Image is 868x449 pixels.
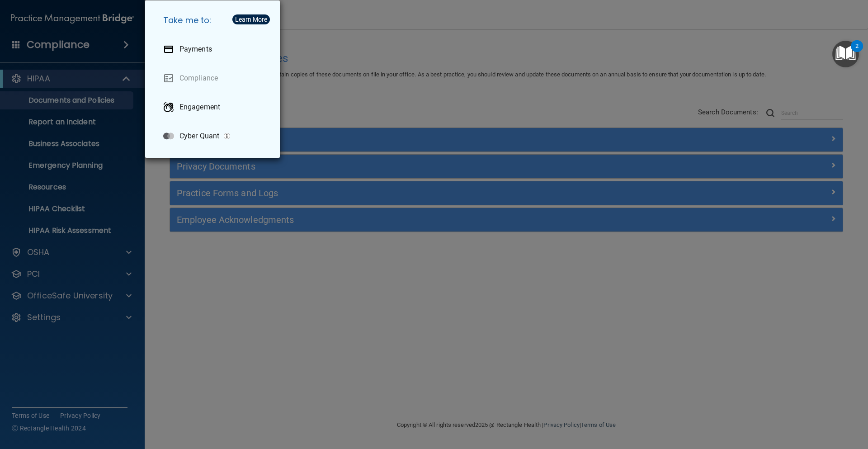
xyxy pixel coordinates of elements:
p: Cyber Quant [179,132,219,141]
button: Open Resource Center, 2 new notifications [832,41,859,67]
button: Learn More [232,14,270,24]
a: Compliance [156,66,273,91]
div: Learn More [235,16,267,23]
a: Cyber Quant [156,123,273,149]
a: Payments [156,37,273,62]
p: Engagement [179,103,220,112]
div: 2 [855,46,859,58]
a: Engagement [156,95,273,120]
p: Payments [179,45,212,54]
h5: Take me to: [156,8,273,33]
